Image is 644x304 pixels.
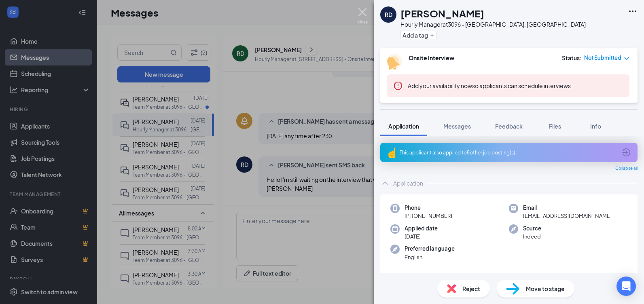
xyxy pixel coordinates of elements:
[523,224,541,232] span: Source
[393,179,423,187] div: Application
[584,54,621,62] span: Not Submitted
[590,122,601,130] span: Info
[400,31,436,39] button: PlusAdd a tag
[523,212,612,220] span: [EMAIL_ADDRESS][DOMAIN_NAME]
[562,54,582,62] div: Status :
[624,56,629,61] span: down
[388,122,419,130] span: Application
[495,122,523,130] span: Feedback
[523,232,541,241] span: Indeed
[430,33,434,38] svg: Plus
[523,204,612,212] span: Email
[621,148,631,157] svg: ArrowCircle
[616,277,636,296] div: Open Intercom Messenger
[400,149,616,156] div: This applicant also applied to 5 other job posting(s)
[615,165,638,172] span: Collapse all
[526,284,565,293] span: Move to stage
[405,212,452,220] span: [PHONE_NUMBER]
[405,224,438,232] span: Applied date
[462,284,480,293] span: Reject
[405,204,452,212] span: Phone
[405,253,455,261] span: English
[628,6,638,16] svg: Ellipses
[405,232,438,241] span: [DATE]
[409,54,454,61] b: Onsite Interview
[393,81,403,91] svg: Error
[443,122,471,130] span: Messages
[408,82,572,89] span: so applicants can schedule interviews.
[549,122,561,130] span: Files
[380,178,390,188] svg: ChevronUp
[400,6,484,20] h1: [PERSON_NAME]
[400,20,586,28] div: Hourly Manager at 3096 - [GEOGRAPHIC_DATA], [GEOGRAPHIC_DATA]
[408,82,472,90] button: Add your availability now
[405,245,455,253] span: Preferred language
[385,11,392,19] div: RD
